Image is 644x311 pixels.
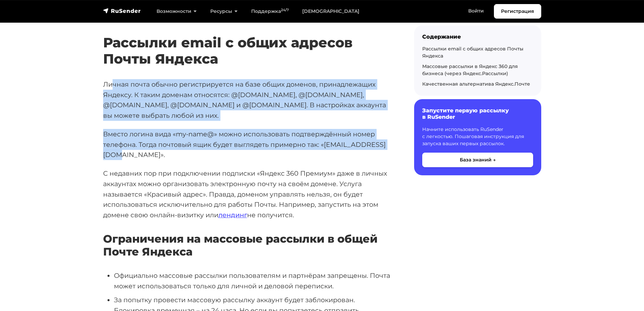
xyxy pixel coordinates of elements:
button: База знаний → [422,153,533,167]
a: Ресурсы [204,4,244,18]
a: Возможности [150,4,204,18]
a: Массовые рассылки в Яндекс 360 для бизнеса (через Яндекс.Рассылки) [422,63,518,76]
p: Личная почта обычно регистрируется на базе общих доменов, принадлежащих Яндексу. К таким доменам ... [103,79,392,121]
a: Качественная альтернатива Яндекс.Почте [422,81,530,87]
a: лендинг [218,211,247,219]
p: С недавних пор при подключении подписки «Яндекс 360 Премиум» даже в личных аккаунтах можно органи... [103,168,392,220]
p: Вместо логина вида «my-name@» можно использовать подтверждённый номер телефона. Тогда почтовый ящ... [103,129,392,160]
a: Рассылки email с общих адресов Почты Яндекса [422,46,523,59]
div: Содержание [422,34,533,40]
p: Начните использовать RuSender с легкостью. Пошаговая инструкция для запуска ваших первых рассылок. [422,126,533,147]
a: Регистрация [494,4,541,19]
a: [DEMOGRAPHIC_DATA] [295,4,366,18]
h2: Рассылки email с общих адресов Почты Яндекса [103,15,392,67]
a: Поддержка24/7 [244,4,295,18]
a: Запустите первую рассылку в RuSender Начните использовать RuSender с легкостью. Пошаговая инструк... [414,99,541,175]
li: Официально массовые рассылки пользователям и партнёрам запрещены. Почта может использоваться толь... [114,270,392,291]
a: Войти [461,4,491,18]
img: RuSender [103,7,141,14]
h3: Ограничения на массовые рассылки в общей Почте Яндекса [103,232,392,259]
sup: 24/7 [281,8,289,12]
h6: Запустите первую рассылку в RuSender [422,107,533,120]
